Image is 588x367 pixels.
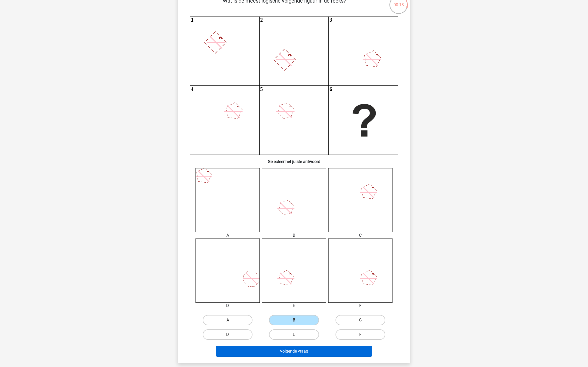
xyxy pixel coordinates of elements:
h6: Selecteer het juiste antwoord [186,155,402,164]
text: 6 [330,86,332,92]
div: F [324,303,396,309]
label: F [336,329,385,340]
label: A [203,315,252,325]
label: C [336,315,385,325]
div: C [324,232,396,238]
div: A [192,232,264,238]
label: D [203,329,252,340]
text: 2 [260,17,263,23]
label: B [269,315,319,325]
text: 5 [260,86,263,92]
button: Volgende vraag [216,346,372,357]
label: E [269,329,319,340]
text: 3 [330,17,332,23]
div: D [192,303,264,309]
div: E [258,303,330,309]
text: 1 [191,17,193,23]
div: B [258,232,330,238]
text: 4 [191,86,193,92]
